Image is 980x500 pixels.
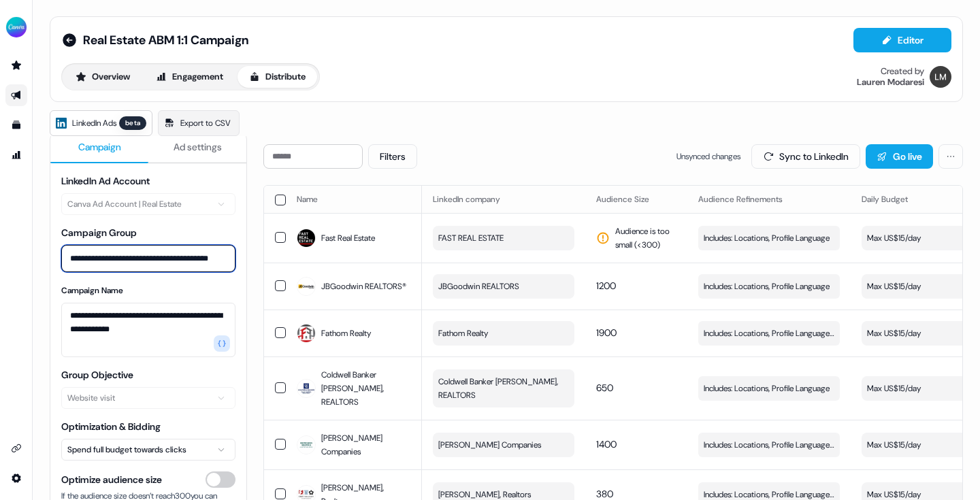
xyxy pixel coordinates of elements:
[751,144,860,169] button: Sync to LinkedIn
[433,433,574,457] button: [PERSON_NAME] Companies
[698,274,840,299] button: Includes: Locations, Profile Language
[64,66,142,88] button: Overview
[422,186,585,213] th: LinkedIn company
[61,285,123,296] label: Campaign Name
[61,227,137,239] label: Campaign Group
[698,376,840,401] button: Includes: Locations, Profile Language
[596,280,616,292] span: 1200
[704,327,834,340] span: Includes: Locations, Profile Language, Job Functions / Excludes: Job Levels
[238,66,317,88] button: Distribute
[5,114,27,136] a: Go to templates
[368,144,417,169] button: Filters
[438,327,488,340] span: Fathom Realty
[5,467,27,489] a: Go to integrations
[438,280,519,293] span: JBGoodwin REALTORS
[321,368,411,409] span: Coldwell Banker [PERSON_NAME], REALTORS
[853,35,951,49] a: Editor
[5,54,27,76] a: Go to prospects
[61,369,133,381] label: Group Objective
[433,274,574,299] button: JBGoodwin REALTORS
[72,116,116,130] span: LinkedIn Ads
[433,321,574,346] button: Fathom Realty
[61,473,162,486] span: Optimize audience size
[596,382,613,394] span: 650
[704,280,830,293] span: Includes: Locations, Profile Language
[687,186,851,213] th: Audience Refinements
[61,175,150,187] label: LinkedIn Ad Account
[704,231,830,245] span: Includes: Locations, Profile Language
[321,431,411,459] span: [PERSON_NAME] Companies
[857,77,924,88] div: Lauren Modaresi
[438,231,504,245] span: FAST REAL ESTATE
[596,438,617,450] span: 1400
[596,488,613,500] span: 380
[698,226,840,250] button: Includes: Locations, Profile Language
[50,110,152,136] a: LinkedIn Adsbeta
[206,471,235,488] button: Optimize audience size
[286,186,422,213] th: Name
[321,280,406,293] span: JBGoodwin REALTORS®
[938,144,963,169] button: More actions
[78,140,121,154] span: Campaign
[61,420,161,433] label: Optimization & Bidding
[676,150,740,163] span: Unsynced changes
[5,144,27,166] a: Go to attribution
[438,438,541,452] span: [PERSON_NAME] Companies
[853,28,951,52] button: Editor
[433,369,574,407] button: Coldwell Banker [PERSON_NAME], REALTORS
[321,231,375,245] span: Fast Real Estate
[144,66,235,88] button: Engagement
[119,116,146,130] div: beta
[83,32,248,48] span: Real Estate ABM 1:1 Campaign
[881,66,924,77] div: Created by
[704,438,834,452] span: Includes: Locations, Profile Language, Job Functions / Excludes: Job Levels
[585,186,687,213] th: Audience Size
[704,382,830,395] span: Includes: Locations, Profile Language
[596,327,617,339] span: 1900
[698,321,840,346] button: Includes: Locations, Profile Language, Job Functions / Excludes: Job Levels
[615,224,676,252] span: Audience is too small (< 300 )
[5,437,27,459] a: Go to integrations
[180,116,231,130] span: Export to CSV
[5,84,27,106] a: Go to outbound experience
[866,144,933,169] button: Go live
[930,66,951,88] img: Lauren
[174,140,222,154] span: Ad settings
[321,327,371,340] span: Fathom Realty
[158,110,240,136] a: Export to CSV
[433,226,574,250] button: FAST REAL ESTATE
[698,433,840,457] button: Includes: Locations, Profile Language, Job Functions / Excludes: Job Levels
[438,375,566,402] span: Coldwell Banker [PERSON_NAME], REALTORS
